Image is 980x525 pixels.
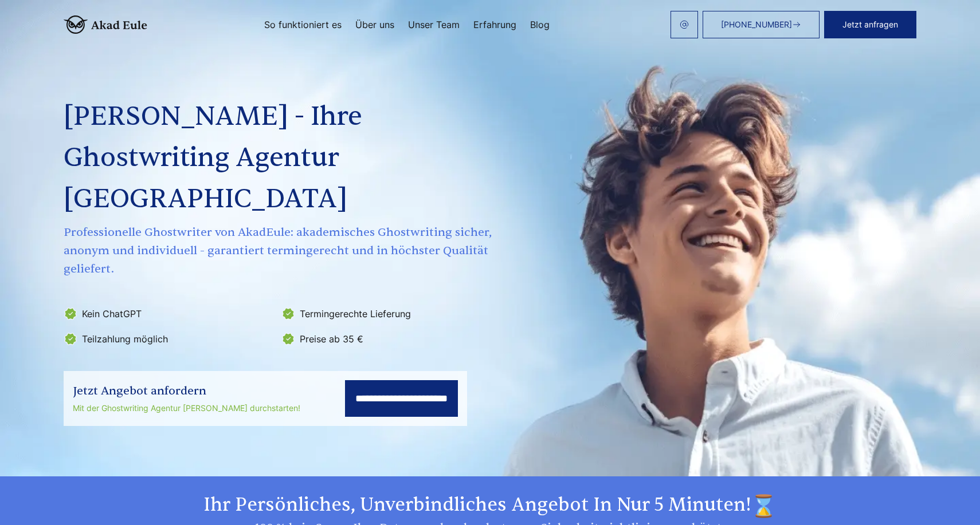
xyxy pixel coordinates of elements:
[64,96,495,220] h1: [PERSON_NAME] - Ihre Ghostwriting Agentur [GEOGRAPHIC_DATA]
[530,20,550,29] a: Blog
[680,20,689,29] img: email
[703,11,820,38] a: [PHONE_NUMBER]
[721,20,792,29] span: [PHONE_NUMBER]
[281,305,492,323] li: Termingerechte Lieferung
[64,305,275,323] li: Kein ChatGPT
[824,11,916,38] button: Jetzt anfragen
[64,330,275,348] li: Teilzahlung möglich
[264,20,342,29] a: So funktioniert es
[408,20,460,29] a: Unser Team
[473,20,516,29] a: Erfahrung
[73,382,300,400] div: Jetzt Angebot anfordern
[281,330,492,348] li: Preise ab 35 €
[355,20,394,29] a: Über uns
[64,223,495,278] span: Professionelle Ghostwriter von AkadEule: akademisches Ghostwriting sicher, anonym und individuell...
[64,15,147,34] img: logo
[751,494,777,519] img: time
[64,494,916,519] h2: Ihr persönliches, unverbindliches Angebot in nur 5 Minuten!
[73,401,300,415] div: Mit der Ghostwriting Agentur [PERSON_NAME] durchstarten!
